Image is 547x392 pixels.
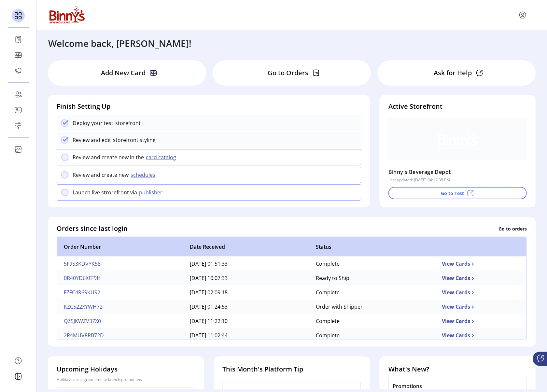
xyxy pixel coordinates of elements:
p: Launch live strorefront via [73,189,137,196]
td: 2R4MUV8RB72D [57,328,183,343]
td: Complete [309,314,435,328]
td: FZFC4R69KU92 [57,285,183,300]
button: publisher [137,189,166,196]
td: View Cards [435,271,526,285]
td: [DATE] 01:24:53 [183,300,309,314]
p: storefront styling [111,136,156,144]
td: Ready to Ship [309,271,435,285]
p: Review and create new [73,171,129,179]
td: 0R40YD6XFF9H [57,271,183,285]
td: View Cards [435,300,526,314]
td: [DATE] 01:51:33 [183,257,309,271]
td: View Cards [435,285,526,300]
button: menu [517,10,528,20]
td: View Cards [435,328,526,343]
th: Date Received [183,237,309,257]
th: Order Number [57,237,183,257]
td: View Cards [435,257,526,271]
td: KZC522XYWH72 [57,300,183,314]
td: [DATE] 11:02:44 [183,328,309,343]
p: Promotions [393,382,523,390]
p: Deploy your test [73,119,113,127]
td: Order with Shipper [309,300,435,314]
p: storefront [113,119,141,127]
th: Status [309,237,435,257]
h4: Active Storefront [388,102,527,111]
td: Complete [309,257,435,271]
td: Complete [309,285,435,300]
p: Binny's Beverage Depot [388,167,451,177]
td: [DATE] 02:09:18 [183,285,309,300]
p: Go to Orders [268,68,308,78]
td: [DATE] 11:22:10 [183,314,309,328]
h4: Orders since last login [57,224,128,233]
h4: What's New? [388,364,527,374]
p: Last updated: [DATE] 04:12:38 PM [388,177,450,183]
td: Complete [309,328,435,343]
p: Holidays are a great time to launch promotions [57,377,195,383]
td: QZ5JKWZV37X0 [57,314,183,328]
td: 5F953KDVYK58 [57,257,183,271]
p: Add New Card [101,68,146,78]
p: Go to orders [498,225,527,232]
button: Go to Test [388,187,527,199]
button: schedules [129,171,159,179]
p: Ask for Help [434,68,472,78]
h4: Finish Setting Up [57,102,361,111]
td: View Cards [435,314,526,328]
h3: Welcome back, [PERSON_NAME]! [48,36,191,50]
img: logo [49,6,85,23]
button: card catalog [144,153,180,161]
h4: Upcoming Holidays [57,364,195,374]
td: [DATE] 10:07:33 [183,271,309,285]
p: Review and create new in the [73,153,144,161]
p: Review and edit [73,136,111,144]
h4: This Month's Platform Tip [222,364,361,374]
